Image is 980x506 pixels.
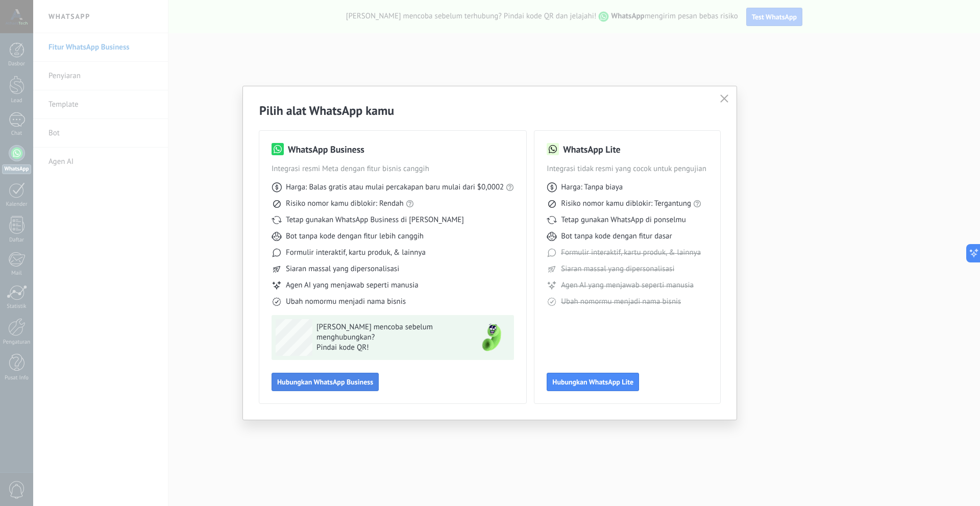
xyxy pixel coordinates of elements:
[277,378,373,385] span: Hubungkan WhatsApp Business
[561,199,691,209] span: Risiko nomor kamu diblokir: Tergantung
[286,182,504,192] span: Harga: Balas gratis atau mulai percakapan baru mulai dari $0,0002
[272,164,514,174] span: Integrasi resmi Meta dengan fitur bisnis canggih
[286,199,404,209] span: Risiko nomor kamu diblokir: Rendah
[561,248,701,258] span: Formulir interaktif, kartu produk, & lainnya
[561,182,623,192] span: Harga: Tanpa biaya
[561,280,694,291] span: Agen AI yang menjawab seperti manusia
[316,343,465,353] span: Pindai kode QR!
[561,264,674,274] span: Siaran massal yang dipersonalisasi
[561,297,681,307] span: Ubah nomormu menjadi nama bisnis
[286,280,419,291] span: Agen AI yang menjawab seperti manusia
[259,103,720,118] h2: Pilih alat WhatsApp kamu
[286,231,424,242] span: Bot tanpa kode dengan fitur lebih canggih
[288,143,364,156] h3: WhatsApp Business
[563,143,620,156] h3: WhatsApp Lite
[272,373,379,391] button: Hubungkan WhatsApp Business
[316,322,465,343] span: [PERSON_NAME] mencoba sebelum menghubungkan?
[552,378,633,385] span: Hubungkan WhatsApp Lite
[286,215,464,225] span: Tetap gunakan WhatsApp Business di [PERSON_NAME]
[286,248,426,258] span: Formulir interaktif, kartu produk, & lainnya
[561,215,686,225] span: Tetap gunakan WhatsApp di ponselmu
[547,373,639,391] button: Hubungkan WhatsApp Lite
[547,164,708,174] span: Integrasi tidak resmi yang cocok untuk pengujian
[286,297,406,307] span: Ubah nomormu menjadi nama bisnis
[286,264,399,274] span: Siaran massal yang dipersonalisasi
[561,231,672,242] span: Bot tanpa kode dengan fitur dasar
[473,319,510,356] img: green-phone.png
